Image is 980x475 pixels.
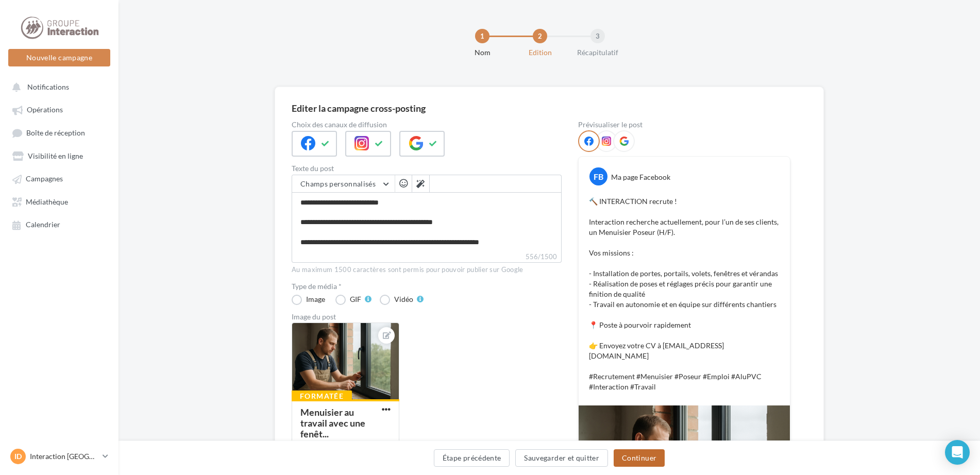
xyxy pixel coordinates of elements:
button: Sauvegarder et quitter [515,449,608,467]
a: Campagnes [6,169,112,188]
span: ID [14,451,22,462]
a: ID Interaction [GEOGRAPHIC_DATA] [8,447,110,466]
span: Opérations [27,106,63,114]
span: Visibilité en ligne [28,151,83,160]
span: Champs personnalisés [300,179,376,188]
button: Continuer [614,449,665,467]
button: Nouvelle campagne [8,49,110,66]
button: Notifications [6,77,108,96]
div: Au maximum 1500 caractères sont permis pour pouvoir publier sur Google [292,265,562,275]
span: Boîte de réception [26,128,85,137]
div: 2 [533,29,547,43]
button: Champs personnalisés [292,175,395,193]
label: Choix des canaux de diffusion [292,121,562,128]
a: Calendrier [6,215,112,233]
span: Campagnes [26,175,63,183]
label: Texte du post [292,165,562,172]
div: Formatée [292,391,352,402]
a: Visibilité en ligne [6,146,112,165]
a: Boîte de réception [6,123,112,142]
div: Image [306,296,325,303]
a: Médiathèque [6,192,112,211]
a: Opérations [6,100,112,118]
span: Calendrier [26,220,60,229]
div: Image du post [292,313,562,320]
div: Menuisier au travail avec une fenêt... [300,406,365,439]
div: 3 [590,29,605,43]
label: 556/1500 [292,251,562,263]
span: Médiathèque [26,197,68,206]
button: Étape précédente [434,449,510,467]
div: Ma page Facebook [611,172,670,182]
div: Nom [449,47,515,58]
div: Vidéo [394,296,413,303]
p: Interaction [GEOGRAPHIC_DATA] [30,451,98,462]
div: FB [589,167,607,185]
p: 🔨 INTERACTION recrute ! Interaction recherche actuellement, pour l’un de ses clients, un Menuisie... [589,196,780,392]
div: 1 [475,29,489,43]
div: GIF [350,296,361,303]
div: Edition [507,47,573,58]
div: Editer la campagne cross-posting [292,104,426,113]
div: Récapitulatif [565,47,631,58]
span: Notifications [27,82,69,91]
div: Prévisualiser le post [578,121,790,128]
label: Type de média * [292,283,562,290]
div: Open Intercom Messenger [945,440,970,465]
